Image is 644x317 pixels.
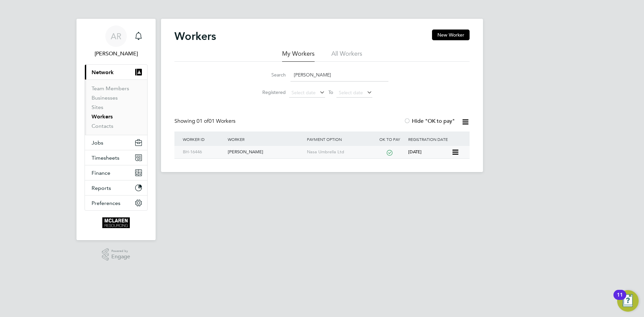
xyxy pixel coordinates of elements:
[92,113,113,120] a: Workers
[85,217,148,228] a: Go to home page
[85,135,147,150] button: Jobs
[92,200,120,206] span: Preferences
[85,65,147,80] button: Network
[85,150,147,165] button: Timesheets
[256,89,286,95] label: Registered
[92,95,118,101] a: Businesses
[111,248,130,254] span: Powered by
[407,131,463,147] div: Registration Date
[432,30,470,40] button: New Worker
[85,165,147,180] button: Finance
[226,131,305,147] div: Worker
[331,50,362,62] li: All Workers
[197,118,235,124] span: 01 Workers
[617,290,639,312] button: Open Resource Center, 11 new notifications
[181,146,451,151] a: BH-16446[PERSON_NAME]Nasa Umbrella Ltd[DATE]
[85,25,148,58] a: AR[PERSON_NAME]
[92,104,103,110] a: Sites
[305,131,373,147] div: Payment Option
[181,146,226,158] div: BH-16446
[197,118,209,124] span: 01 of
[92,85,129,92] a: Team Members
[174,118,237,125] div: Showing
[92,69,114,75] span: Network
[92,123,113,129] a: Contacts
[617,295,623,304] div: 11
[111,32,121,41] span: AR
[282,50,315,62] li: My Workers
[76,19,156,240] nav: Main navigation
[404,118,455,124] label: Hide "OK to pay"
[85,196,147,210] button: Preferences
[174,30,216,43] h2: Workers
[85,180,147,195] button: Reports
[339,90,363,96] span: Select date
[85,50,148,58] span: Arek Roziewicz
[226,146,305,158] div: [PERSON_NAME]
[92,140,103,146] span: Jobs
[326,88,335,97] span: To
[92,170,110,176] span: Finance
[290,68,388,82] input: Name, email or phone number
[408,149,422,155] span: [DATE]
[373,131,407,147] div: OK to pay
[256,72,286,78] label: Search
[92,155,119,161] span: Timesheets
[111,254,130,260] span: Engage
[85,80,147,135] div: Network
[102,248,130,261] a: Powered byEngage
[92,185,111,191] span: Reports
[102,217,129,228] img: mclaren-logo-retina.png
[181,131,226,147] div: Worker ID
[305,146,373,158] div: Nasa Umbrella Ltd
[291,90,316,96] span: Select date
